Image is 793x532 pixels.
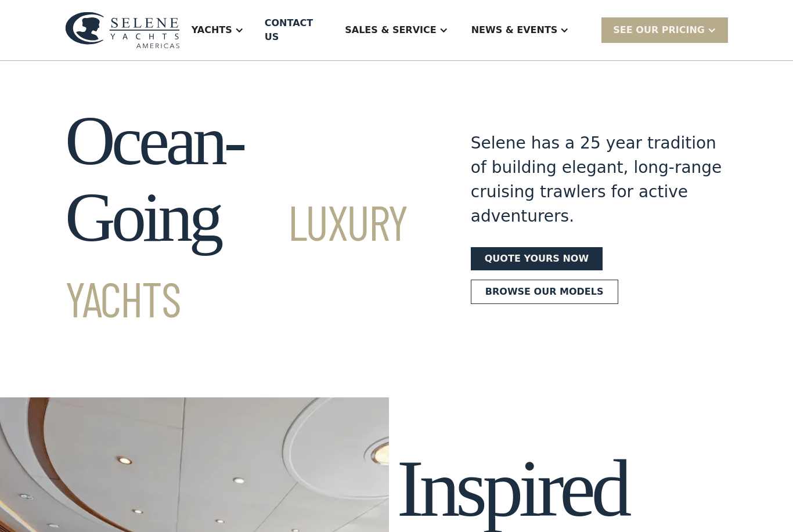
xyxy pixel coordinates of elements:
[265,16,325,44] div: Contact US
[601,17,728,42] div: SEE Our Pricing
[471,131,728,229] div: Selene has a 25 year tradition of building elegant, long-range cruising trawlers for active adven...
[471,247,603,270] a: Quote yours now
[65,12,180,49] img: logo
[333,7,459,53] div: Sales & Service
[460,7,581,53] div: News & EVENTS
[180,7,255,53] div: Yachts
[471,23,558,37] div: News & EVENTS
[192,23,232,37] div: Yachts
[345,23,436,37] div: Sales & Service
[613,23,705,37] div: SEE Our Pricing
[65,103,429,332] h1: Ocean-Going
[471,280,618,304] a: Browse our models
[65,192,408,327] span: Luxury Yachts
